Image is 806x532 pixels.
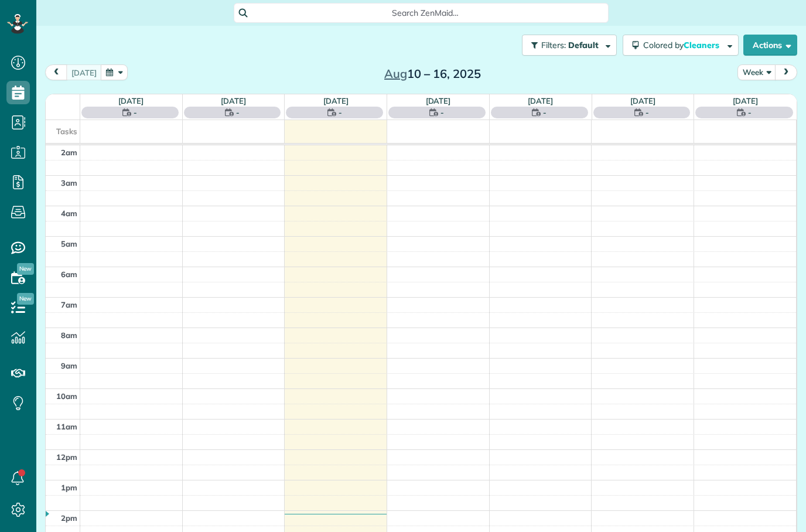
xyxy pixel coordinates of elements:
h2: 10 – 16, 2025 [359,67,506,80]
a: [DATE] [630,96,655,105]
span: New [17,263,34,275]
span: - [748,107,752,118]
span: 4am [61,209,77,218]
a: [DATE] [733,96,758,105]
span: - [134,107,137,118]
span: New [17,293,34,305]
span: 1pm [61,483,77,492]
span: 11am [56,422,77,431]
button: prev [45,64,67,80]
span: - [339,107,342,118]
span: Filters: [541,40,566,50]
span: Aug [384,66,407,81]
button: [DATE] [66,64,102,80]
a: [DATE] [323,96,349,105]
span: - [236,107,240,118]
button: Colored byCleaners [623,35,739,56]
span: 10am [56,391,77,401]
span: - [440,107,444,118]
a: [DATE] [426,96,451,105]
a: Filters: Default [516,35,617,56]
span: 5am [61,239,77,248]
span: 2am [61,148,77,157]
span: 3am [61,178,77,187]
span: - [646,107,649,118]
button: Actions [743,35,797,56]
button: Week [737,64,776,80]
a: [DATE] [528,96,553,105]
span: 9am [61,361,77,370]
span: 6am [61,270,77,279]
span: Tasks [56,127,77,136]
span: 7am [61,300,77,309]
a: [DATE] [118,96,144,105]
span: 12pm [56,452,77,462]
span: Colored by [643,40,723,50]
span: - [543,107,547,118]
span: 8am [61,330,77,340]
span: Default [568,40,599,50]
a: [DATE] [221,96,246,105]
span: Cleaners [684,40,721,50]
button: next [775,64,797,80]
span: 2pm [61,513,77,523]
button: Filters: Default [522,35,617,56]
